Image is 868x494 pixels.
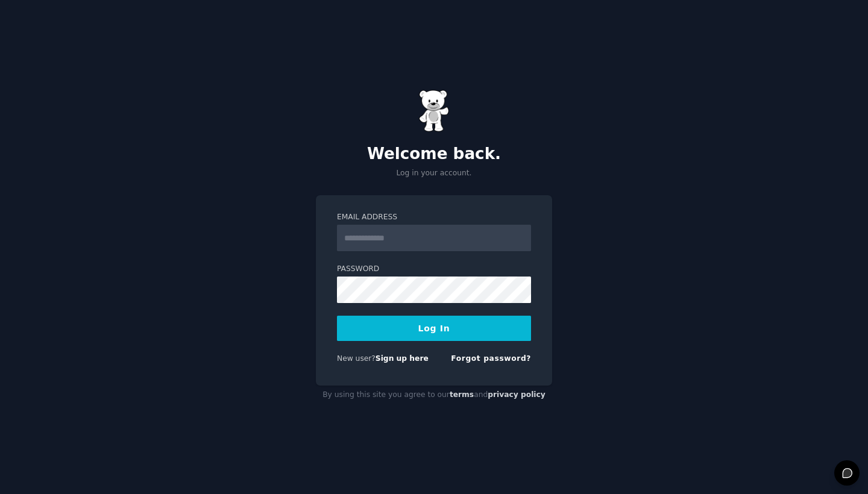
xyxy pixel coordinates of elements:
label: Password [337,264,531,275]
button: Log In [337,316,531,341]
h2: Welcome back. [316,145,552,164]
label: Email Address [337,212,531,223]
div: By using this site you agree to our and [316,386,552,405]
a: privacy policy [488,390,546,399]
a: terms [450,390,474,399]
p: Log in your account. [316,168,552,179]
a: Sign up here [376,354,429,363]
img: Gummy Bear [419,90,449,132]
a: Forgot password? [451,354,531,363]
span: New user? [337,354,376,363]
